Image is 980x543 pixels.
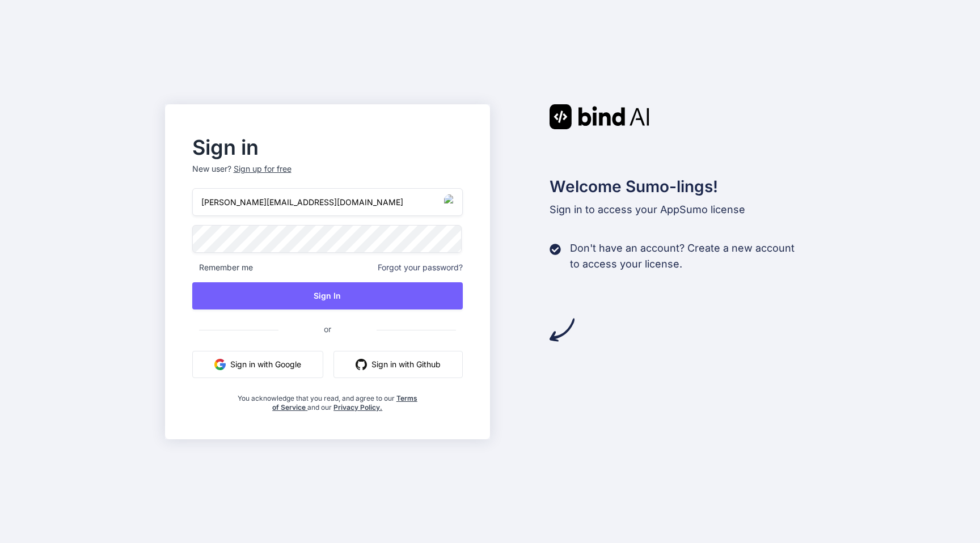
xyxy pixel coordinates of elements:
p: Sign in to access your AppSumo license [550,202,816,218]
a: Privacy Policy. [333,403,382,412]
button: Sign In [192,282,463,309]
a: Terms of Service [272,394,417,412]
button: Sign in with Google [192,351,323,378]
span: Remember me [192,262,253,273]
button: Generate KadeEmail Address [443,194,459,210]
input: Login or Email [192,188,463,216]
img: github [356,359,367,370]
h2: Welcome Sumo-lings! [550,175,816,198]
button: Sign in with Github [333,351,463,378]
p: New user? [192,163,463,188]
img: google [214,359,226,370]
div: Sign up for free [234,163,292,175]
p: Don't have an account? Create a new account to access your license. [570,240,795,272]
h2: Sign in [192,138,463,156]
img: KadeEmail [444,194,458,209]
div: You acknowledge that you read, and agree to our and our [237,387,417,412]
img: arrow [550,317,575,342]
img: Bind AI logo [550,104,649,129]
span: or [278,315,377,343]
span: Forgot your password? [378,262,463,273]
